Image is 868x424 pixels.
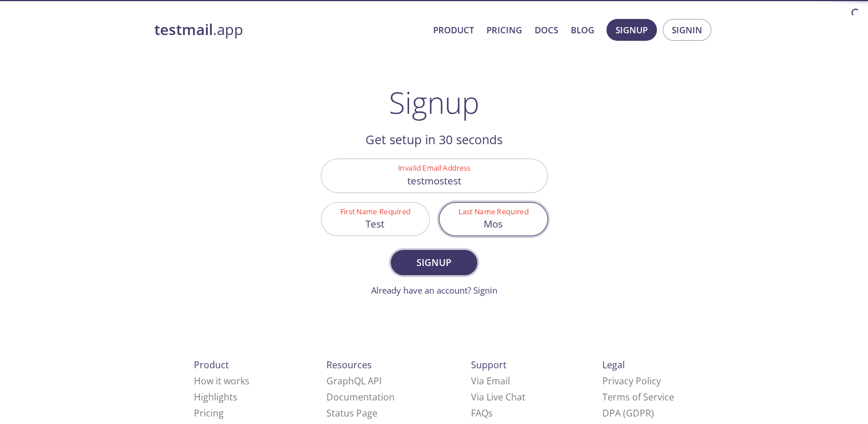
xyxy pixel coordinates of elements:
a: GraphQL API [326,375,382,387]
a: Highlights [194,391,238,403]
span: Signup [403,255,464,271]
span: Legal [602,359,625,371]
span: Support [471,359,507,371]
a: How it works [194,375,250,387]
a: Product [433,22,474,37]
a: Pricing [486,22,522,37]
button: Signin [663,19,711,41]
a: DPA (GDPR) [602,407,654,419]
a: Already have an account? Signin [371,284,497,296]
button: Signup [391,250,477,275]
a: FAQ [471,407,493,419]
h1: Signup [389,85,480,120]
a: Privacy Policy [602,375,661,387]
strong: testmail [154,20,213,40]
a: Terms of Service [602,391,674,403]
span: Product [194,359,229,371]
a: Via Live Chat [471,391,526,403]
a: Documentation [326,391,395,403]
a: Blog [571,22,594,37]
h2: Get setup in 30 seconds [321,130,548,149]
a: Status Page [326,407,377,419]
a: testmail.app [154,20,424,40]
span: Resources [326,359,372,371]
span: s [488,407,493,419]
a: Docs [535,22,558,37]
span: Signup [616,22,648,37]
a: Via Email [471,375,510,387]
button: Signup [606,19,657,41]
span: Signin [672,22,702,37]
a: Pricing [194,407,224,419]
